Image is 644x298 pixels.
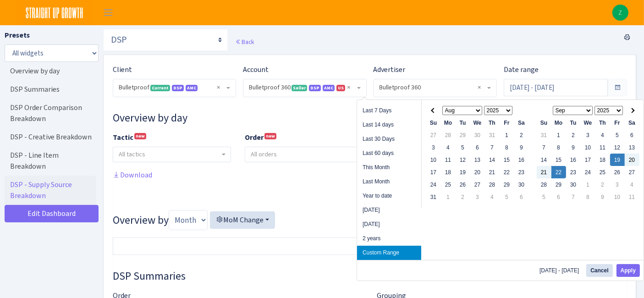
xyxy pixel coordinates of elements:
span: DSP [172,85,184,91]
td: 28 [485,178,500,191]
td: 3 [426,141,441,154]
td: 24 [426,178,441,191]
span: Remove all items [478,83,481,92]
td: 5 [500,191,514,203]
th: Mo [441,116,456,129]
th: We [470,116,485,129]
td: 6 [514,191,529,203]
b: Tactic [113,132,133,142]
td: 29 [500,178,514,191]
td: 10 [610,191,625,203]
span: All tactics [119,150,145,159]
td: 8 [551,141,566,154]
li: [DATE] [357,217,421,232]
td: 21 [485,166,500,178]
img: Zach Belous [612,5,628,21]
sup: new [134,133,146,139]
td: 6 [625,129,639,141]
td: 27 [625,166,639,178]
td: 30 [470,129,485,141]
td: 24 [581,166,595,178]
td: 20 [470,166,485,178]
td: 13 [625,141,639,154]
span: US [336,85,345,91]
td: 19 [610,154,625,166]
a: Edit Dashboard [5,205,99,222]
th: Sa [625,116,639,129]
td: 20 [625,154,639,166]
td: 9 [566,141,581,154]
li: Year to date [357,189,421,203]
span: Current [150,85,170,91]
td: 2 [456,191,470,203]
td: 2 [514,129,529,141]
td: 8 [500,141,514,154]
th: Fr [610,116,625,129]
td: 18 [441,166,456,178]
td: 16 [566,154,581,166]
td: 23 [514,166,529,178]
td: 3 [610,178,625,191]
a: DSP - Creative Breakdown [5,128,96,146]
td: 18 [595,154,610,166]
label: Date range [504,64,539,75]
h3: Widget #10 [113,111,627,125]
span: AMC [186,85,198,91]
td: 5 [537,191,551,203]
td: 5 [610,129,625,141]
td: 17 [581,154,595,166]
td: 27 [426,129,441,141]
li: [DATE] [357,203,421,217]
a: DSP Order Comparison Breakdown [5,99,96,128]
li: Last Month [357,175,421,189]
td: 2 [595,178,610,191]
td: 23 [566,166,581,178]
button: Toggle navigation [97,5,120,20]
li: Last 30 Days [357,132,421,146]
h3: Widget #37 [113,270,627,283]
th: Tu [566,116,581,129]
span: Seller [292,85,307,91]
button: Cancel [586,264,612,277]
td: 22 [551,166,566,178]
label: Client [113,64,132,75]
span: Remove all items [347,83,351,92]
td: 15 [500,154,514,166]
button: Apply [616,264,640,277]
td: 26 [610,166,625,178]
td: 10 [581,141,595,154]
td: 5 [456,141,470,154]
td: 21 [537,166,551,178]
span: [DATE] - [DATE] [539,268,583,273]
span: Bulletproof 360 <span class="badge badge-success">Seller</span><span class="badge badge-primary">... [249,83,355,92]
td: 3 [470,191,485,203]
span: Amazon Marketing Cloud [323,85,335,91]
button: MoM Change [210,211,275,229]
td: 19 [456,166,470,178]
td: 4 [485,191,500,203]
span: Bulletproof 360 [374,79,496,97]
td: 6 [551,191,566,203]
td: 27 [470,178,485,191]
td: 1 [551,129,566,141]
td: 25 [441,178,456,191]
td: 31 [485,129,500,141]
span: Bulletproof <span class="badge badge-success">Current</span><span class="badge badge-primary">DSP... [119,83,225,92]
span: Bulletproof <span class="badge badge-success">Current</span><span class="badge badge-primary">DSP... [113,79,236,97]
b: Order [245,132,264,142]
th: Fr [500,116,514,129]
td: 12 [610,141,625,154]
a: Z [612,5,628,21]
span: DSP [309,85,321,91]
td: 31 [426,191,441,203]
h3: Overview by [113,210,627,230]
td: 10 [426,154,441,166]
td: 4 [595,129,610,141]
td: 7 [566,191,581,203]
label: Account [243,64,269,75]
th: Sa [514,116,529,129]
td: 17 [426,166,441,178]
label: Presets [5,30,30,41]
td: 7 [485,141,500,154]
td: 1 [581,178,595,191]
